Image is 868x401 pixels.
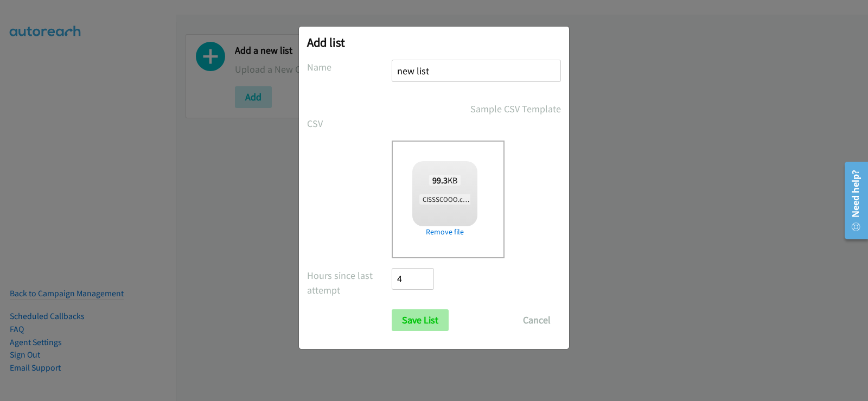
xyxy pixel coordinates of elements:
[513,309,561,331] button: Cancel
[392,309,449,331] input: Save List
[432,175,448,186] strong: 99.3
[307,268,392,297] label: Hours since last attempt
[307,116,392,131] label: CSV
[470,101,561,116] a: Sample CSV Template
[429,175,461,186] span: KB
[419,194,472,205] span: CISSSCOOO.csv
[837,157,868,244] iframe: Resource Center
[307,35,561,50] h2: Add list
[307,60,392,74] label: Name
[412,226,477,238] a: Remove file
